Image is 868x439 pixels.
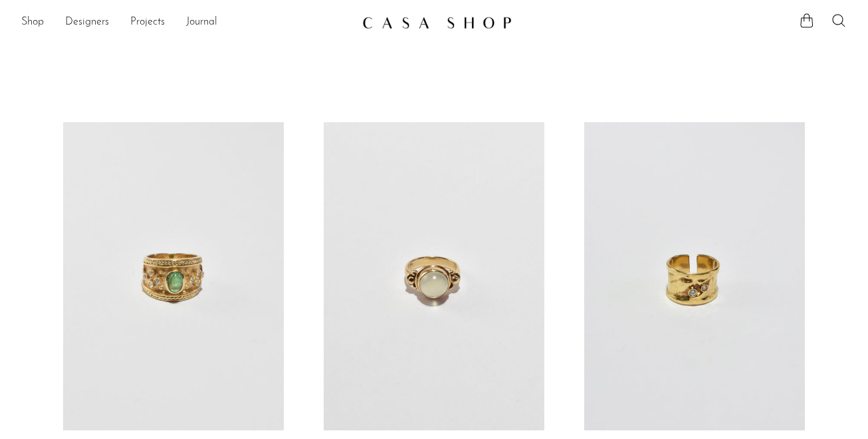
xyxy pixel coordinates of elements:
a: Journal [186,14,217,31]
nav: Desktop navigation [21,11,352,34]
ul: NEW HEADER MENU [21,11,352,34]
a: Designers [65,14,109,31]
a: Shop [21,14,44,31]
a: Projects [130,14,165,31]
